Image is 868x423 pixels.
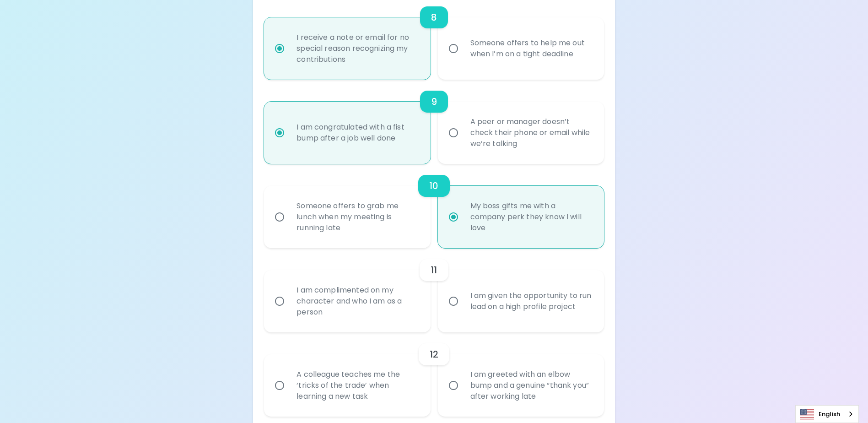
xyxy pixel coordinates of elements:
[463,105,599,160] div: A peer or manager doesn’t check their phone or email while we’re talking
[429,179,438,193] h6: 10
[430,347,438,362] h6: 12
[264,164,604,248] div: choice-group-check
[264,332,604,417] div: choice-group-check
[795,405,859,423] div: Language
[796,406,858,423] a: English
[289,190,425,244] div: Someone offers to grab me lunch when my meeting is running late
[264,248,604,332] div: choice-group-check
[795,405,859,423] aside: Language selected: English
[289,111,425,155] div: I am congratulated with a fist bump after a job well done
[289,21,425,76] div: I receive a note or email for no special reason recognizing my contributions
[463,27,599,70] div: Someone offers to help me out when I’m on a tight deadline
[431,263,437,277] h6: 11
[289,274,425,329] div: I am complimented on my character and who I am as a person
[431,10,437,25] h6: 8
[463,190,599,244] div: My boss gifts me with a company perk they know I will love
[289,358,425,413] div: A colleague teaches me the ‘tricks of the trade’ when learning a new task
[431,94,437,109] h6: 9
[463,279,599,323] div: I am given the opportunity to run lead on a high profile project
[463,358,599,413] div: I am greeted with an elbow bump and a genuine “thank you” after working late
[264,80,604,164] div: choice-group-check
